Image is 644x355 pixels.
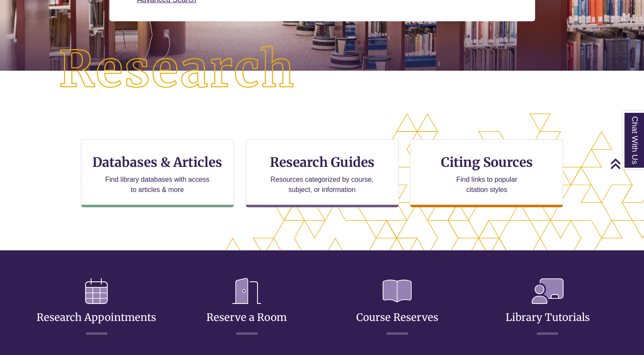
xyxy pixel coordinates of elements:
a: Research Appointments [37,290,156,324]
a: Library Tutorials [505,290,590,324]
p: Resources categorized by course, subject, or information [266,175,378,195]
a: Databases & Articles Find library databases with access to articles & more [81,139,234,207]
a: Back to Top [610,158,642,169]
p: Find links to popular citation styles [445,175,528,195]
p: Find library databases with access to articles & more [102,175,213,195]
a: Research Guides Resources categorized by course, subject, or information [246,139,399,207]
h3: Databases & Articles [88,154,227,170]
a: Reserve a Room [206,290,287,324]
h3: Research Guides [253,154,392,170]
h3: Citing Sources [435,154,539,170]
img: Research [32,20,322,120]
a: Citing Sources Find links to popular citation styles [410,139,563,207]
a: Course Reserves [356,290,438,324]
